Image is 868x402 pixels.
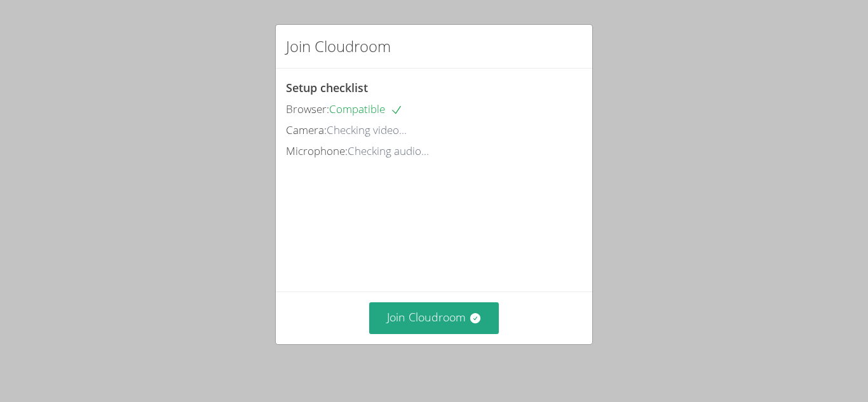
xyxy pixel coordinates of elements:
[286,80,368,95] span: Setup checklist
[286,102,329,116] span: Browser:
[369,302,499,333] button: Join Cloudroom
[286,123,327,137] span: Camera:
[348,144,429,158] span: Checking audio...
[286,144,348,158] span: Microphone:
[286,35,391,58] h2: Join Cloudroom
[327,123,407,137] span: Checking video...
[329,102,403,116] span: Compatible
